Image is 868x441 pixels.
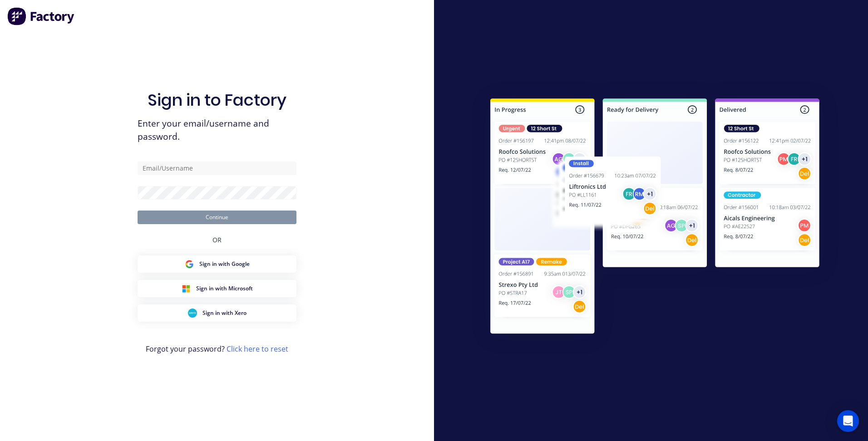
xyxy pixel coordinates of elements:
img: Factory [7,7,75,25]
img: Google Sign in [185,260,194,269]
button: Microsoft Sign inSign in with Microsoft [138,280,296,297]
span: Sign in with Xero [202,309,247,317]
button: Google Sign inSign in with Google [138,255,296,273]
a: Click here to reset [227,344,288,354]
img: Sign in [470,80,839,355]
span: Enter your email/username and password. [138,117,296,143]
img: Microsoft Sign in [182,284,191,293]
div: Open Intercom Messenger [837,410,859,432]
img: Xero Sign in [188,309,197,318]
button: Xero Sign inSign in with Xero [138,304,296,322]
button: Continue [138,211,296,224]
div: OR [212,224,222,255]
h1: Sign in to Factory [148,90,286,110]
span: Forgot your password? [146,343,288,354]
span: Sign in with Google [199,260,250,268]
input: Email/Username [138,162,296,175]
span: Sign in with Microsoft [196,284,253,293]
